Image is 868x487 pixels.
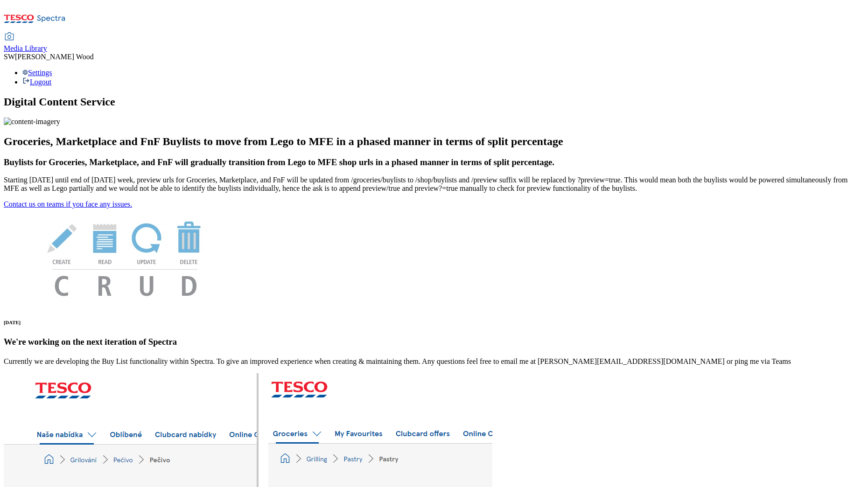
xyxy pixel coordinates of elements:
[4,209,246,306] img: News Image
[4,176,864,193] p: Starting [DATE] until end of [DATE] week, preview urls for Groceries, Marketplace, and FnF will b...
[4,53,15,61] span: SW
[4,337,864,347] h3: We're working on the next iteration of Spectra
[15,53,94,61] span: [PERSON_NAME] Wood
[4,96,864,108] h1: Digital Content Service
[4,44,47,52] span: Media Library
[4,33,47,53] a: Media Library
[4,135,864,148] h2: Groceries, Marketplace and FnF Buylists to move from Lego to MFE in a phased manner in terms of s...
[4,320,864,325] h6: [DATE]
[4,200,132,208] a: Contact us on teams if you face any issues.
[22,78,51,86] a: Logout
[4,157,864,167] h3: Buylists for Groceries, Marketplace, and FnF will gradually transition from Lego to MFE shop urls...
[4,118,60,126] img: content-imagery
[22,69,52,77] a: Settings
[4,357,864,366] p: Currently we are developing the Buy List functionality within Spectra. To give an improved experi...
